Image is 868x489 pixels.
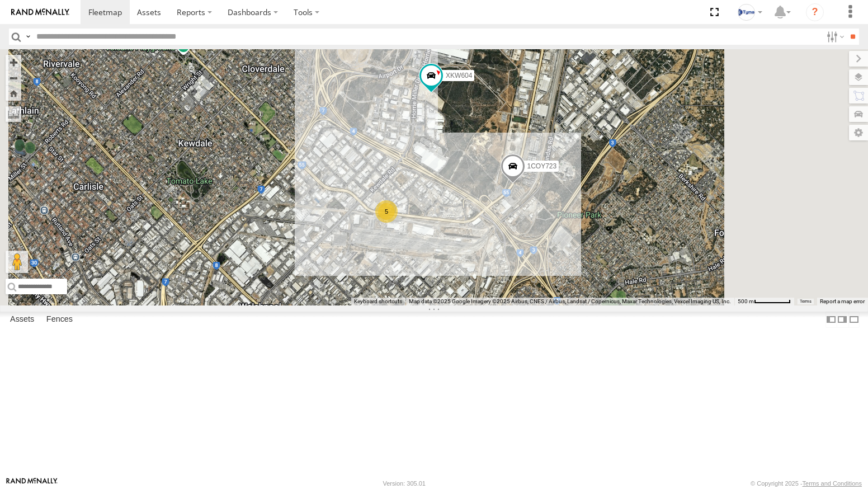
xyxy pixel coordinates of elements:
[738,298,754,304] span: 500 m
[23,29,32,45] label: Search Query
[803,480,862,487] a: Terms and Conditions
[354,298,402,305] button: Keyboard shortcuts
[806,3,824,21] i: ?
[820,298,865,304] a: Report a map error
[409,298,731,304] span: Map data ©2025 Google Imagery ©2025 Airbus, CNES / Airbus, Landsat / Copernicus, Maxar Technologi...
[849,125,868,140] label: Map Settings
[6,106,21,122] label: Measure
[848,312,860,328] label: Hide Summary Table
[6,86,21,101] button: Zoom Home
[4,312,40,327] label: Assets
[6,478,58,489] a: Visit our Website
[734,4,766,21] div: Gray Wiltshire
[837,312,848,328] label: Dock Summary Table to the Right
[41,312,78,327] label: Fences
[825,312,837,328] label: Dock Summary Table to the Left
[11,8,69,16] img: rand-logo.svg
[527,162,557,170] span: 1COY723
[822,29,846,45] label: Search Filter Options
[734,298,794,305] button: Map scale: 500 m per 62 pixels
[751,480,862,487] div: © Copyright 2025 -
[6,251,28,273] button: Drag Pegman onto the map to open Street View
[383,480,426,487] div: Version: 305.01
[6,55,21,70] button: Zoom in
[800,299,812,304] a: Terms
[375,200,398,223] div: 5
[6,70,21,86] button: Zoom out
[446,72,472,79] span: XKW604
